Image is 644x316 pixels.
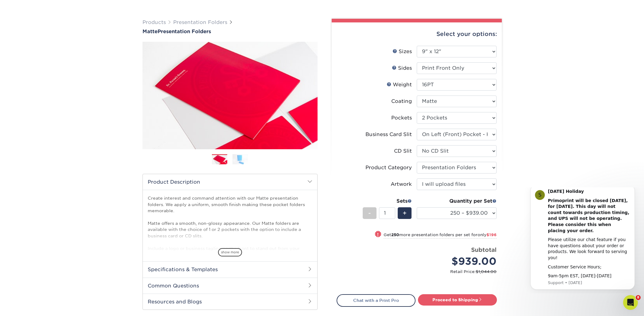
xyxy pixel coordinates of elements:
[173,19,227,25] a: Presentation Folders
[391,232,399,237] strong: 250
[521,187,644,293] iframe: Intercom notifications message
[391,98,412,105] div: Coating
[394,147,412,155] div: CD Slit
[148,195,312,314] p: Create interest and command attention with our Matte presentation folders. We apply a uniform, sm...
[623,295,638,310] iframe: Intercom live chat
[14,3,24,13] div: Profile image for Support
[365,131,412,138] div: Business Card Slit
[142,35,318,156] img: Matte 01
[391,181,412,188] div: Artwork
[337,294,416,306] a: Chat with a Print Pro
[142,29,318,34] h1: Presentation Folders
[143,278,317,294] h2: Common Questions
[421,254,497,269] div: $939.00
[418,294,497,305] a: Proceed to Shipping
[392,64,412,72] div: Sides
[232,154,248,165] img: Presentation Folders 02
[142,29,318,34] a: MattePresentation Folders
[218,248,242,256] span: show more
[391,114,412,122] div: Pockets
[143,174,317,190] h2: Product Description
[384,232,497,239] small: Get more presentation folders per set for
[27,2,63,6] b: [DATE] Holiday
[417,197,497,205] div: Quantity per Set
[342,269,497,275] small: Retail Price:
[392,48,412,55] div: Sizes
[403,209,407,218] span: +
[27,77,109,83] div: Customer Service Hours;
[368,209,371,218] span: -
[365,164,412,171] div: Product Category
[636,295,641,300] span: 8
[476,269,497,274] span: $1,044.00
[142,29,158,34] span: Matte
[212,154,227,165] img: Presentation Folders 01
[27,1,109,92] div: Message content
[471,246,497,253] strong: Subtotal
[363,197,412,205] div: Sets
[377,231,379,238] span: !
[27,11,108,46] b: Primoprint will be closed [DATE], for [DATE]. This day will not count towards production timing, ...
[27,86,109,92] div: 9am-5pm EST, [DATE]-[DATE]
[142,19,166,25] a: Products
[143,261,317,277] h2: Specifications & Templates
[486,232,497,237] span: $196
[143,294,317,310] h2: Resources and Blogs
[27,93,109,98] p: Message from Support, sent 4w ago
[27,49,109,73] div: Please utilize our chat feature if you have questions about your order or products. We look forwa...
[387,81,412,88] div: Weight
[337,22,497,46] div: Select your options:
[478,232,497,237] span: only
